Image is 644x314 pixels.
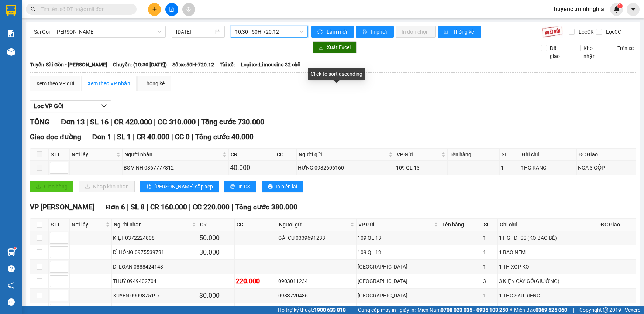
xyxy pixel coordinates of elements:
span: aim [186,7,191,12]
span: Lọc CC [603,28,622,36]
span: Người nhận [124,150,221,158]
div: THUỶ 0949402704 [113,277,197,285]
button: downloadXuất Excel [313,41,357,53]
div: [GEOGRAPHIC_DATA] [358,291,439,300]
span: VP Gửi [358,221,433,229]
strong: 0369 525 060 [535,307,567,313]
span: In DS [238,182,250,191]
span: | [231,203,233,211]
input: Tìm tên, số ĐT hoặc mã đơn [41,5,128,13]
div: 30.000 [199,290,233,301]
span: VP [PERSON_NAME] [30,203,94,211]
button: sort-ascending[PERSON_NAME] sắp xếp [140,181,219,192]
th: CC [275,149,296,161]
span: bar-chart [444,29,450,35]
span: file-add [169,7,174,12]
div: Thống kê [144,79,165,88]
th: Tên hàng [440,219,482,231]
div: 0903011234 [278,277,355,285]
span: Làm mới [327,28,348,36]
span: Cung cấp máy in - giấy in: [358,306,416,314]
span: Xuất Excel [327,43,351,51]
span: Lọc CR [576,28,595,36]
th: SL [482,219,498,231]
span: Nơi lấy [72,150,115,158]
img: logo-vxr [6,5,16,16]
th: CR [229,149,275,161]
span: SL 16 [90,117,109,126]
span: VP Gửi [397,150,440,158]
div: 30.000 [199,247,233,257]
div: DÌ HỒNG 0975539731 [113,248,197,256]
button: uploadGiao hàng [30,181,73,192]
button: caret-down [627,3,640,16]
span: | [133,133,135,141]
div: 1 TH XỐP KO [499,263,597,271]
div: Xem theo VP nhận [87,79,130,88]
span: Loại xe: Limousine 32 chỗ [241,61,300,69]
div: 1 [483,248,496,256]
span: | [351,306,352,314]
span: CR 160.000 [150,203,187,211]
th: SL [500,149,520,161]
div: KIỆT 0372224808 [113,234,197,242]
button: printerIn biên lai [262,181,303,192]
td: NGÃ 3 GỘP [577,161,636,175]
th: ĐC Giao [599,219,636,231]
td: 109 QL 13 [357,245,440,260]
div: Click to sort ascending [308,68,365,80]
th: Tên hàng [448,149,500,161]
div: GÁI CU 0339691233 [278,234,355,242]
span: printer [230,184,235,190]
span: Tài xế: [220,61,235,69]
span: CC 220.000 [193,203,230,211]
span: sync [317,29,324,35]
span: Thống kê [453,28,475,36]
span: CC 310.000 [158,117,196,126]
span: Hỗ trợ kỹ thuật: [278,306,346,314]
img: icon-new-feature [613,6,620,13]
span: huyencl.minhnghia [548,4,610,14]
div: 1 [501,164,518,172]
div: 1 HG - DTSS (KO BAO BỂ) [499,234,597,242]
div: 1 BAO NEM [499,248,597,256]
img: warehouse-icon [7,48,15,56]
button: aim [182,3,195,16]
div: 1 [483,291,496,300]
div: HƯNG 0932606160 [298,164,393,172]
span: Người gửi [299,150,387,158]
span: 1 [619,3,621,8]
span: printer [362,29,368,35]
button: In đơn chọn [396,26,436,38]
span: | [171,133,173,141]
div: [GEOGRAPHIC_DATA] [358,277,439,285]
span: Miền Nam [417,306,508,314]
div: 1 [483,234,496,242]
th: STT [49,149,70,161]
div: 109 QL 13 [358,234,439,242]
button: printerIn DS [224,181,256,192]
span: Số xe: 50H-720.12 [172,61,214,69]
th: Ghi chú [498,219,599,231]
img: warehouse-icon [7,248,15,256]
span: | [110,117,112,126]
img: solution-icon [7,30,15,37]
div: [GEOGRAPHIC_DATA] [358,263,439,271]
span: CR 420.000 [114,117,152,126]
span: 10:30 - 50H-720.12 [235,26,303,37]
span: Nơi lấy [72,221,104,229]
td: 109 QL 13 [395,161,448,175]
span: Người nhận [114,221,190,229]
span: | [86,117,88,126]
div: Xem theo VP gửi [36,79,74,88]
span: In phơi [371,28,388,36]
td: Sài Gòn [357,274,440,289]
span: CC 0 [175,133,190,141]
span: Chuyến: (10:30 [DATE]) [113,61,167,69]
span: | [154,117,156,126]
span: | [192,133,193,141]
span: message [8,298,15,306]
button: file-add [165,3,178,16]
span: SL 8 [131,203,145,211]
span: printer [268,184,273,190]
